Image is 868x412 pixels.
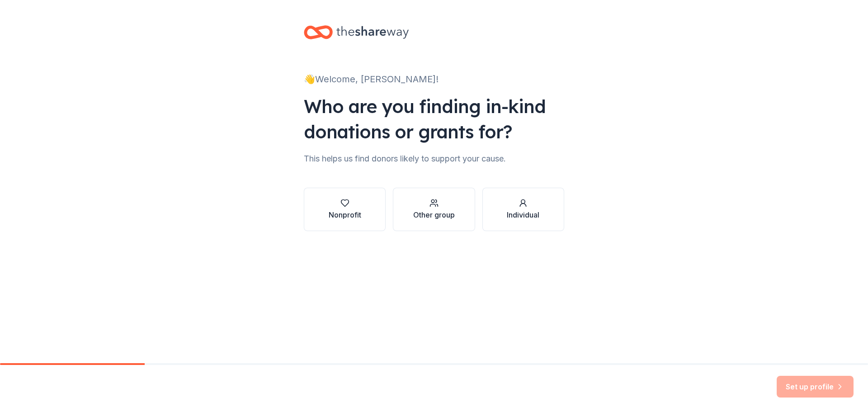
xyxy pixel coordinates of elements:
button: Other group [393,188,475,231]
div: Other group [413,209,455,220]
div: This helps us find donors likely to support your cause. [304,152,564,166]
div: Who are you finding in-kind donations or grants for? [304,94,564,144]
button: Nonprofit [304,188,386,231]
div: 👋 Welcome, [PERSON_NAME]! [304,72,564,86]
div: Individual [507,209,539,220]
div: Nonprofit [329,209,361,220]
button: Individual [482,188,564,231]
